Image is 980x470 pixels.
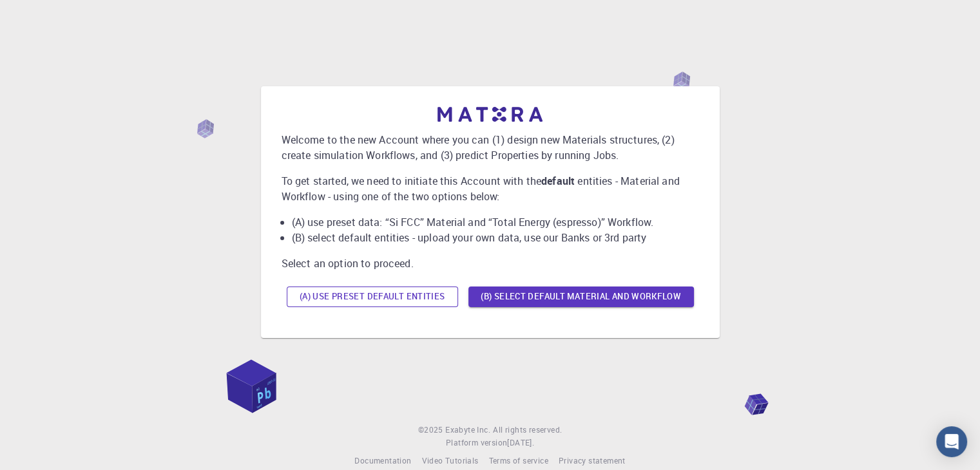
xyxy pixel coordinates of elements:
div: Open Intercom Messenger [936,426,967,457]
p: To get started, we need to initiate this Account with the entities - Material and Workflow - usin... [282,173,699,204]
a: Exabyte Inc. [445,424,490,437]
span: Podrška [24,9,72,21]
span: Video Tutorials [421,455,478,465]
a: Privacy statement [559,455,626,467]
span: Documentation [354,455,411,465]
span: Platform version [446,437,507,449]
span: Terms of service [488,455,548,465]
span: All rights reserved. [493,424,562,437]
a: [DATE]. [507,437,534,449]
span: [DATE] . [507,437,534,447]
button: (A) Use preset default entities [287,287,458,307]
li: (A) use preset data: “Si FCC” Material and “Total Energy (espresso)” Workflow. [292,214,699,230]
p: Welcome to the new Account where you can (1) design new Materials structures, (2) create simulati... [282,132,699,163]
span: Privacy statement [559,455,626,465]
li: (B) select default entities - upload your own data, use our Banks or 3rd party [292,230,699,245]
a: Video Tutorials [421,455,478,467]
button: (B) Select default material and workflow [468,287,694,307]
b: default [541,174,575,188]
span: Exabyte Inc. [445,424,490,435]
img: logo [437,107,543,122]
a: Terms of service [488,455,548,467]
p: Select an option to proceed. [282,256,699,271]
a: Documentation [354,455,411,467]
span: © 2025 [418,424,445,437]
